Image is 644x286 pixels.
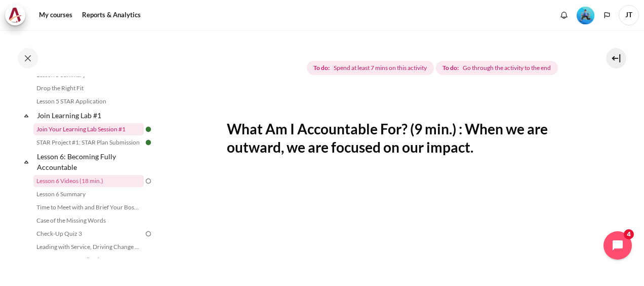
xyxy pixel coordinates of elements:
[33,214,144,227] a: Case of the Missing Words
[313,63,330,73] strong: To do:
[35,109,144,122] a: Join Learning Lab #1
[307,59,560,77] div: Completion requirements for Lesson 6 Videos (18 min.)
[144,229,153,238] img: To do
[577,7,594,24] img: Level #3
[334,63,427,73] span: Spend at least 7 mins on this activity
[619,5,639,25] span: JT
[33,123,144,135] a: Join Your Learning Lab Session #1
[21,111,31,121] span: Collapse
[227,3,303,79] img: dsffd
[463,63,551,73] span: Go through the activity to the end
[33,175,144,187] a: Lesson 6 Videos (18 min.)
[8,8,22,23] img: Architeck
[5,5,30,25] a: Architeck Architeck
[33,228,144,240] a: Check-Up Quiz 3
[577,6,594,24] div: Level #3
[442,63,459,73] strong: To do:
[144,138,153,147] img: Done
[33,254,144,266] a: Lesson 6 STAR Application
[78,5,144,25] a: Reports & Analytics
[33,201,144,213] a: Time to Meet with and Brief Your Boss #1
[33,95,144,108] a: Lesson 5 STAR Application
[619,5,639,25] a: User menu
[21,157,31,167] span: Collapse
[144,176,153,186] img: To do
[599,8,615,23] button: Languages
[33,136,144,149] a: STAR Project #1: STAR Plan Submission
[33,82,144,94] a: Drop the Right Fit
[33,241,144,253] a: Leading with Service, Driving Change (Pucknalin's Story)
[35,5,76,25] a: My courses
[35,150,144,174] a: Lesson 6: Becoming Fully Accountable
[227,120,572,157] h2: What Am I Accountable For? (9 min.) : When we are outward, we are focused on our impact.
[556,8,572,23] div: Show notification window with no new notifications
[573,6,598,24] a: Level #3
[144,125,153,134] img: Done
[33,188,144,200] a: Lesson 6 Summary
